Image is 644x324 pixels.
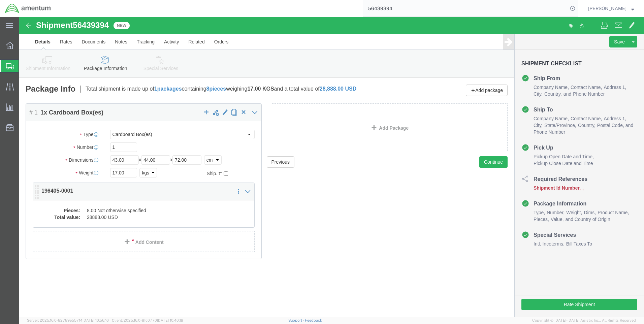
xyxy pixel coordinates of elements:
span: Client: 2025.16.0-8fc0770 [112,318,183,322]
a: Feedback [305,318,322,322]
span: Server: 2025.16.0-82789e55714 [27,318,109,322]
iframe: FS Legacy Container [19,17,644,317]
button: [PERSON_NAME] [588,4,635,12]
span: Claudia Fernandez [588,5,626,12]
input: Search for shipment number, reference number [363,0,568,17]
span: [DATE] 10:56:16 [83,318,109,322]
span: [DATE] 10:40:19 [157,318,183,322]
img: logo [5,3,51,13]
a: Support [288,318,305,322]
span: Copyright © [DATE]-[DATE] Agistix Inc., All Rights Reserved [532,318,636,323]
